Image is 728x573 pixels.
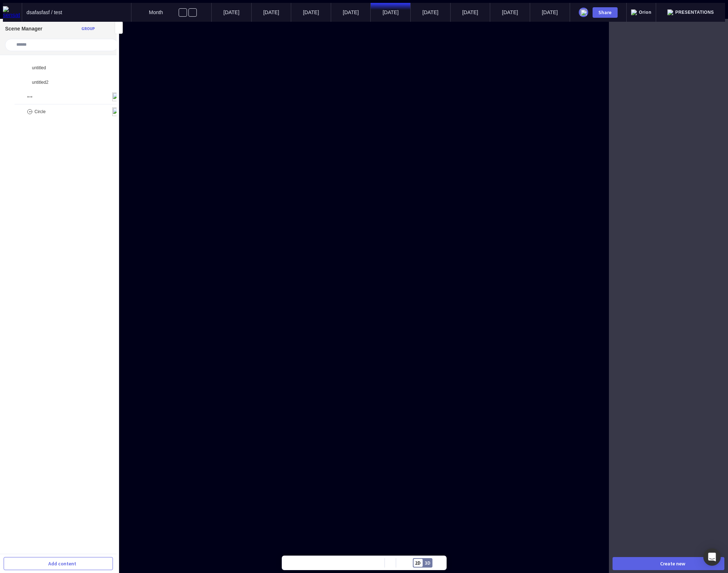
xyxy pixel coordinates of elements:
[530,3,570,22] mapp-timeline-period: [DATE]
[149,9,163,15] span: Month
[251,3,291,22] mapp-timeline-period: [DATE]
[211,3,251,22] mapp-timeline-period: [DATE]
[3,6,22,18] img: sensat
[639,10,652,15] span: Orion
[631,9,637,15] img: orion-search.svg
[370,3,410,22] mapp-timeline-period: [DATE]
[27,9,62,15] span: dsafasfasf / test
[593,7,618,18] button: Share
[580,9,587,16] img: globe.svg
[596,10,614,15] div: Share
[450,3,490,22] mapp-timeline-period: [DATE]
[703,548,721,566] div: Open Intercom Messenger
[675,10,714,15] span: Presentations
[490,3,530,22] mapp-timeline-period: [DATE]
[410,3,450,22] mapp-timeline-period: [DATE]
[667,9,673,15] img: presentation.svg
[331,3,371,22] mapp-timeline-period: [DATE]
[291,3,331,22] mapp-timeline-period: [DATE]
